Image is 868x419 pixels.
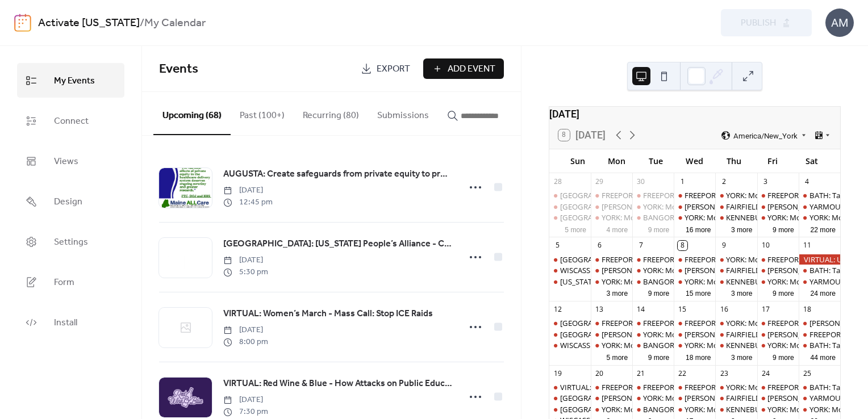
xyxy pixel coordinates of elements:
[549,212,591,223] div: BELFAST: Support Palestine Weekly Standout
[802,368,812,378] div: 25
[685,254,812,265] div: FREEPORT: Visibility Brigade Standout
[549,404,591,414] div: WESTBROOK: LGBTQ+ ACOUSTIC JAM & POTLUCK
[799,254,840,265] div: VIRTUAL: United Against Book Bans – Let Freedom Read Day
[558,149,598,173] div: Sun
[560,340,784,350] div: WISCASSET: Community Stand Up - Being a Good Human Matters!
[685,276,857,287] div: YORK: Morning Resistance at [GEOGRAPHIC_DATA]
[757,393,799,403] div: WELLS: NO I.C.E in Wells
[17,265,124,299] a: Form
[685,190,812,200] div: FREEPORT: Visibility Brigade Standout
[636,241,646,250] div: 7
[674,329,715,340] div: WELLS: NO I.C.E in Wells
[643,393,816,403] div: YORK: Morning Resistance at [GEOGRAPHIC_DATA]
[685,393,840,403] div: [PERSON_NAME]: NO I.C.E in [PERSON_NAME]
[757,254,799,265] div: FREEPORT: AM and PM Rush Hour Brigade. Click for times!
[602,224,632,234] button: 4 more
[715,393,757,403] div: FAIRFIELD: Stop The Coup
[560,393,757,403] div: [GEOGRAPHIC_DATA]: Support Palestine Weekly Standout
[761,305,770,315] div: 17
[223,307,433,321] span: VIRTUAL: Women’s March - Mass Call: Stop ICE Raids
[602,254,798,265] div: FREEPORT: AM and PM Rush Hour Brigade. Click for times!
[726,202,815,212] div: FAIRFIELD: Stop The Coup
[806,224,840,234] button: 22 more
[591,254,632,265] div: FREEPORT: AM and PM Rush Hour Brigade. Click for times!
[17,63,124,98] a: My Events
[768,351,799,362] button: 9 more
[294,92,368,134] button: Recurring (80)
[632,276,674,287] div: BANGOR: Weekly peaceful protest
[726,340,809,350] div: KENNEBUNK: Stand Out
[352,58,419,79] a: Export
[632,254,674,265] div: FREEPORT: VISIBILITY FREEPORT Stand for Democracy!
[17,144,124,178] a: Views
[757,318,799,328] div: FREEPORT: AM and PM Rush Hour Brigade. Click for times!
[715,404,757,414] div: KENNEBUNK: Stand Out
[806,351,840,362] button: 44 more
[727,287,757,298] button: 3 more
[595,177,604,186] div: 29
[144,12,206,34] b: My Calendar
[719,241,729,250] div: 9
[560,212,757,223] div: [GEOGRAPHIC_DATA]: Support Palestine Weekly Standout
[753,149,792,173] div: Fri
[377,62,410,76] span: Export
[602,340,774,350] div: YORK: Morning Resistance at [GEOGRAPHIC_DATA]
[560,382,727,392] div: VIRTUAL: Immigration, Justice and Resistance Lab
[602,404,774,414] div: YORK: Morning Resistance at [GEOGRAPHIC_DATA]
[17,184,124,219] a: Design
[560,254,757,265] div: [GEOGRAPHIC_DATA]: Support Palestine Weekly Standout
[632,202,674,212] div: YORK: Morning Resistance at Town Center
[549,276,591,287] div: Maine VIRTUAL: Democratic Socialists of America Political Education Session: Electoral Organizing...
[644,351,674,362] button: 9 more
[159,57,198,82] span: Events
[54,274,74,291] span: Form
[799,404,840,414] div: YORK: Morning Resistance at Town Center
[674,393,715,403] div: WELLS: NO I.C.E in Wells
[553,368,562,378] div: 19
[602,276,774,287] div: YORK: Morning Resistance at [GEOGRAPHIC_DATA]
[643,404,759,414] div: BANGOR: Weekly peaceful protest
[549,265,591,275] div: WISCASSET: Community Stand Up - Being a Good Human Matters!
[685,329,840,340] div: [PERSON_NAME]: NO I.C.E in [PERSON_NAME]
[223,336,268,348] span: 8:00 pm
[223,266,268,278] span: 5:30 pm
[715,276,757,287] div: KENNEBUNK: Stand Out
[54,72,95,90] span: My Events
[553,241,562,250] div: 5
[595,241,604,250] div: 6
[715,190,757,200] div: YORK: Morning Resistance at Town Center
[678,241,687,250] div: 8
[715,382,757,392] div: YORK: Morning Resistance at Town Center
[643,318,828,328] div: FREEPORT: VISIBILITY FREEPORT Stand for Democracy!
[674,318,715,328] div: FREEPORT: Visibility Brigade Standout
[678,305,687,315] div: 15
[560,190,780,200] div: [GEOGRAPHIC_DATA]: Solidarity Flotilla for [GEOGRAPHIC_DATA]
[591,212,632,223] div: YORK: Morning Resistance at Town Center
[799,265,840,275] div: BATH: Tabling at the Bath Farmers Market
[799,318,840,328] div: WELLS: Nor ICE in Wells! Nor Kings!
[715,340,757,350] div: KENNEBUNK: Stand Out
[632,265,674,275] div: YORK: Morning Resistance at Town Center
[591,265,632,275] div: WELLS: NO I.C.E in Wells
[448,62,495,76] span: Add Event
[674,276,715,287] div: YORK: Morning Resistance at Town Center
[799,393,840,403] div: YARMOUTH: Saturday Weekly Rally - Resist Hate - Support Democracy
[715,265,757,275] div: FAIRFIELD: Stop The Coup
[602,212,774,223] div: YORK: Morning Resistance at [GEOGRAPHIC_DATA]
[223,167,452,181] span: AUGUSTA: Create safeguards from private equity to protect our hospitals
[674,340,715,350] div: YORK: Morning Resistance at Town Center
[726,329,815,340] div: FAIRFIELD: Stop The Coup
[643,340,759,350] div: BANGOR: Weekly peaceful protest
[549,202,591,212] div: PORTLAND: Canvass with Maine Dems in Portland
[223,376,452,391] a: VIRTUAL: Red Wine & Blue - How Attacks on Public Education Harm Students of Color
[674,382,715,392] div: FREEPORT: Visibility Brigade Standout
[636,305,646,315] div: 14
[715,202,757,212] div: FAIRFIELD: Stop The Coup
[632,190,674,200] div: FREEPORT: VISIBILITY FREEPORT Stand for Democracy!
[643,382,828,392] div: FREEPORT: VISIBILITY FREEPORT Stand for Democracy!
[685,340,857,350] div: YORK: Morning Resistance at [GEOGRAPHIC_DATA]
[674,265,715,275] div: WELLS: NO I.C.E in Wells
[560,202,827,212] div: [GEOGRAPHIC_DATA]: Canvass with [US_STATE] Dems in [GEOGRAPHIC_DATA]
[685,202,840,212] div: [PERSON_NAME]: NO I.C.E in [PERSON_NAME]
[802,177,812,186] div: 4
